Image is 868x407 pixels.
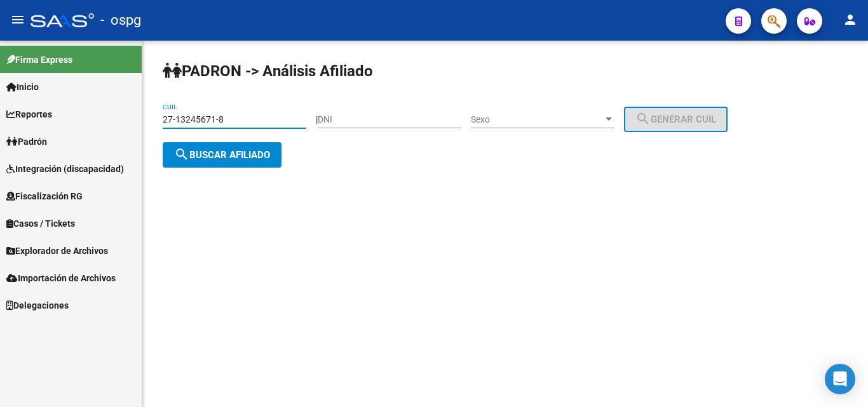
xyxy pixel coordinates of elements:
[843,12,858,27] mat-icon: person
[635,114,716,125] span: Generar CUIL
[624,107,728,132] button: Generar CUIL
[825,364,855,394] div: Open Intercom Messenger
[6,189,83,203] span: Fiscalización RG
[6,244,108,258] span: Explorador de Archivos
[163,142,281,168] button: Buscar afiliado
[6,80,39,94] span: Inicio
[6,271,116,285] span: Importación de Archivos
[635,111,651,126] mat-icon: search
[163,62,373,80] strong: PADRON -> Análisis Afiliado
[6,162,124,176] span: Integración (discapacidad)
[174,147,189,162] mat-icon: search
[6,298,69,312] span: Delegaciones
[6,217,75,230] span: Casos / Tickets
[6,53,72,67] span: Firma Express
[100,6,141,34] span: - ospg
[471,114,603,125] span: Sexo
[10,12,25,27] mat-icon: menu
[6,135,47,149] span: Padrón
[316,114,737,124] div: |
[174,149,270,161] span: Buscar afiliado
[6,107,52,121] span: Reportes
